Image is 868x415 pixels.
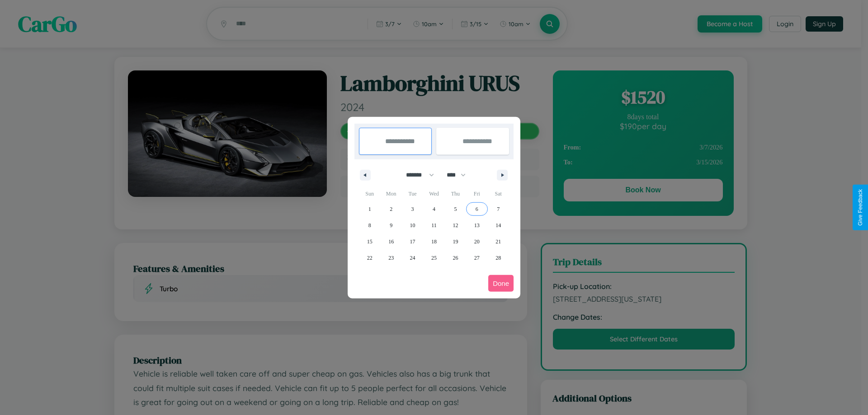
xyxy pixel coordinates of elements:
button: 15 [359,233,380,250]
span: 13 [474,217,480,233]
button: 19 [445,233,466,250]
button: 23 [380,250,401,266]
span: 26 [453,250,458,266]
button: 13 [466,217,487,233]
button: 12 [445,217,466,233]
button: 27 [466,250,487,266]
div: Give Feedback [857,189,863,226]
button: 24 [402,250,423,266]
button: 6 [466,201,487,217]
button: 21 [488,233,509,250]
span: 23 [388,250,394,266]
span: 3 [411,201,414,217]
button: 3 [402,201,423,217]
button: 11 [423,217,444,233]
span: 6 [476,201,478,217]
span: 14 [495,217,501,233]
span: 17 [410,233,415,250]
span: 25 [431,250,437,266]
span: 19 [453,233,458,250]
span: 11 [431,217,437,233]
button: 5 [445,201,466,217]
span: 22 [367,250,373,266]
span: 27 [474,250,480,266]
span: 7 [497,201,500,217]
span: 9 [390,217,392,233]
button: Done [488,275,514,292]
button: 28 [488,250,509,266]
span: 20 [474,233,480,250]
button: 9 [380,217,401,233]
button: 7 [488,201,509,217]
button: 25 [423,250,444,266]
button: 4 [423,201,444,217]
span: 15 [367,233,373,250]
button: 10 [402,217,423,233]
span: 4 [433,201,435,217]
span: 2 [390,201,392,217]
span: 16 [388,233,394,250]
button: 14 [488,217,509,233]
button: 18 [423,233,444,250]
button: 20 [466,233,487,250]
span: Wed [423,187,444,201]
span: Thu [445,187,466,201]
button: 1 [359,201,380,217]
span: 8 [368,217,371,233]
button: 2 [380,201,401,217]
span: 18 [431,233,437,250]
span: Fri [466,187,487,201]
button: 26 [445,250,466,266]
span: 10 [410,217,415,233]
button: 22 [359,250,380,266]
span: Sat [488,187,509,201]
button: 17 [402,233,423,250]
button: 8 [359,217,380,233]
span: 28 [495,250,501,266]
span: Tue [402,187,423,201]
span: 24 [410,250,415,266]
button: 16 [380,233,401,250]
span: 21 [495,233,501,250]
span: 1 [368,201,371,217]
span: 5 [454,201,457,217]
span: 12 [453,217,458,233]
span: Sun [359,187,380,201]
span: Mon [380,187,401,201]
